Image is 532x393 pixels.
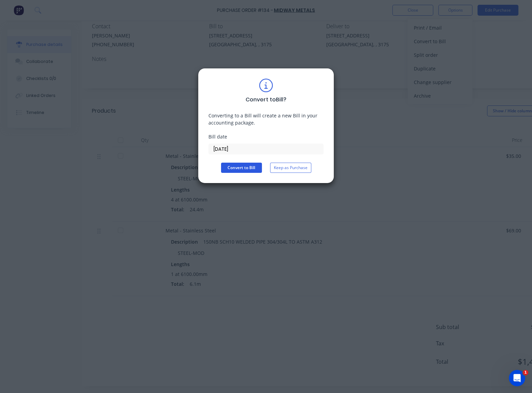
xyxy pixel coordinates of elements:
div: Bill date [208,133,324,140]
iframe: Intercom live chat [509,370,525,386]
button: Keep as Purchase [270,163,311,173]
div: Converting to a Bill will create a new Bill in your accounting package. [208,112,324,126]
button: Convert to Bill [221,163,262,173]
span: 1 [523,370,528,375]
div: Convert to Bill ? [246,96,286,104]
